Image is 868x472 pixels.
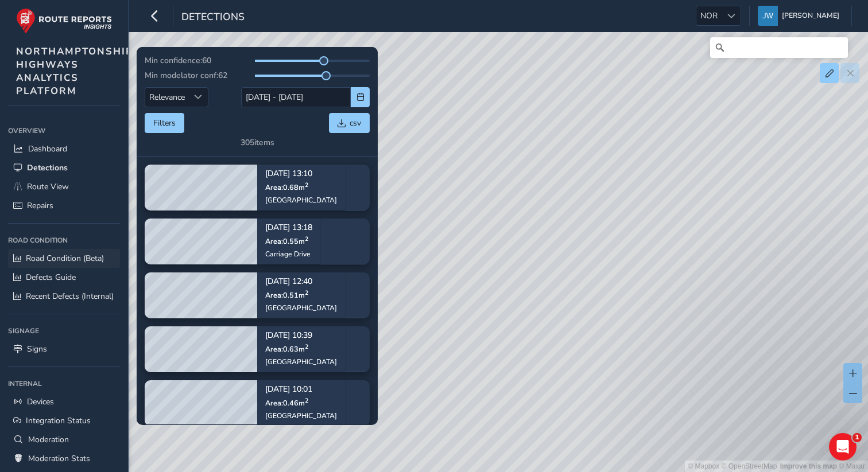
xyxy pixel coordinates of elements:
p: [DATE] 13:10 [265,170,337,178]
span: Dashboard [28,143,67,154]
a: Integration Status [8,411,120,430]
div: 305 items [241,137,274,148]
input: Search [710,37,848,58]
button: [PERSON_NAME] [758,6,843,26]
a: Moderation Stats [8,449,120,468]
span: Moderation [28,434,69,445]
span: Area: 0.55 m [265,236,308,246]
span: Integration Status [26,415,91,426]
span: Area: 0.68 m [265,182,308,192]
span: [PERSON_NAME] [782,6,839,26]
img: rr logo [16,8,112,34]
span: csv [350,118,361,128]
span: Min confidence: [145,55,202,66]
a: Road Condition (Beta) [8,249,120,268]
button: Filters [145,113,184,133]
span: Moderation Stats [28,453,90,464]
a: Repairs [8,196,120,215]
span: Detections [27,162,68,173]
div: Signage [8,322,120,340]
a: Detections [8,158,120,177]
div: [GEOGRAPHIC_DATA] [265,303,337,313]
span: Area: 0.46 m [265,398,308,408]
span: Area: 0.63 m [265,344,308,354]
a: Devices [8,392,120,411]
span: Devices [27,396,54,407]
span: Signs [27,344,47,354]
p: [DATE] 10:01 [265,386,337,394]
div: Sort by Date [189,88,208,107]
a: Signs [8,340,120,358]
span: NOR [696,6,722,25]
div: Internal [8,375,120,392]
button: csv [329,113,370,133]
span: 60 [202,55,211,66]
span: Route View [27,181,69,192]
span: Area: 0.51 m [265,290,308,300]
div: [GEOGRAPHIC_DATA] [265,357,337,366]
sup: 2 [305,235,308,243]
span: Relevance [145,88,189,107]
span: 62 [218,70,227,81]
span: Road Condition (Beta) [26,253,104,264]
img: diamond-layout [758,6,778,26]
span: Detections [181,10,245,26]
div: [GEOGRAPHIC_DATA] [265,411,337,420]
div: Carriage Drive [265,249,312,259]
a: Moderation [8,430,120,449]
a: Recent Defects (Internal) [8,287,120,306]
span: 1 [852,433,862,442]
sup: 2 [305,342,308,351]
p: [DATE] 10:39 [265,332,337,340]
a: Defects Guide [8,268,120,287]
span: Repairs [27,200,53,211]
a: Route View [8,177,120,196]
div: Road Condition [8,232,120,249]
sup: 2 [305,181,308,189]
sup: 2 [305,396,308,405]
span: Recent Defects (Internal) [26,291,114,302]
sup: 2 [305,288,308,297]
a: Dashboard [8,139,120,158]
iframe: Intercom live chat [829,433,857,461]
span: Min modelator conf: [145,70,218,81]
p: [DATE] 13:18 [265,224,312,232]
p: [DATE] 12:40 [265,278,337,286]
span: Defects Guide [26,272,76,283]
div: [GEOGRAPHIC_DATA] [265,196,337,205]
span: NORTHAMPTONSHIRE HIGHWAYS ANALYTICS PLATFORM [16,45,141,97]
div: Overview [8,122,120,139]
